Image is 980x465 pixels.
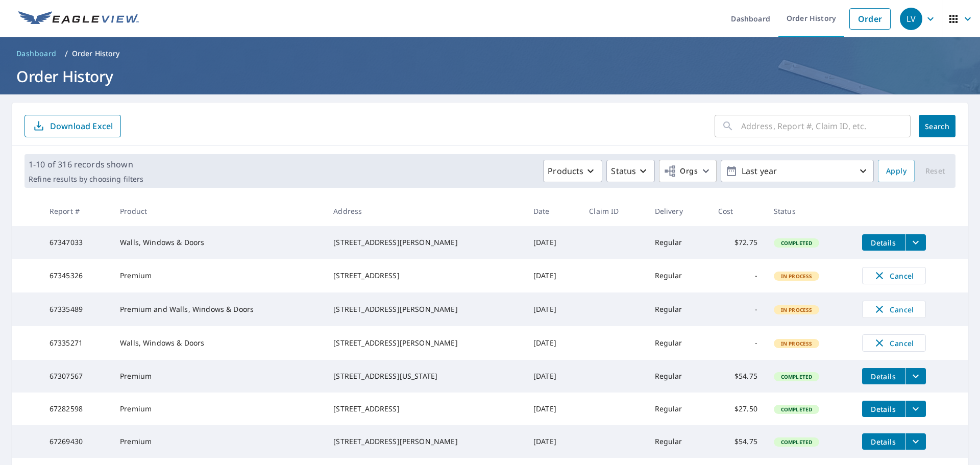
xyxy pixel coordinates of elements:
button: Orgs [659,160,717,182]
td: - [710,326,766,360]
td: $54.75 [710,425,766,458]
td: 67345326 [41,259,112,292]
img: EV Logo [18,11,139,27]
p: Status [611,165,636,177]
button: Apply [878,160,915,182]
td: 67335271 [41,326,112,360]
span: Details [868,404,899,414]
button: filesDropdownBtn-67347033 [905,234,926,251]
td: Walls, Windows & Doors [112,326,325,360]
p: 1-10 of 316 records shown [29,158,143,170]
td: Regular [647,393,710,425]
td: Regular [647,292,710,326]
p: Products [548,165,583,177]
nav: breadcrumb [12,45,968,62]
td: Regular [647,259,710,292]
button: detailsBtn-67269430 [862,433,905,450]
span: In Process [775,306,819,313]
span: Details [868,238,899,248]
p: Refine results by choosing filters [29,175,143,184]
div: [STREET_ADDRESS][PERSON_NAME] [333,338,517,348]
td: Premium [112,259,325,292]
td: Regular [647,326,710,360]
span: In Process [775,340,819,347]
li: / [65,47,68,60]
td: [DATE] [525,259,581,292]
button: filesDropdownBtn-67269430 [905,433,926,450]
button: Cancel [862,301,926,318]
td: [DATE] [525,292,581,326]
th: Delivery [647,196,710,226]
p: Order History [72,48,120,59]
div: [STREET_ADDRESS] [333,271,517,281]
th: Report # [41,196,112,226]
td: 67307567 [41,360,112,393]
td: 67335489 [41,292,112,326]
div: [STREET_ADDRESS] [333,404,517,414]
th: Product [112,196,325,226]
td: Premium [112,393,325,425]
td: Regular [647,226,710,259]
button: Products [543,160,602,182]
td: [DATE] [525,425,581,458]
div: [STREET_ADDRESS][US_STATE] [333,371,517,381]
td: [DATE] [525,226,581,259]
button: detailsBtn-67347033 [862,234,905,251]
th: Status [766,196,854,226]
button: Last year [721,160,874,182]
span: Completed [775,373,818,380]
button: detailsBtn-67282598 [862,401,905,417]
span: Cancel [873,337,915,349]
p: Download Excel [50,120,113,132]
a: Order [849,8,891,30]
span: Details [868,372,899,381]
button: Status [606,160,655,182]
span: Completed [775,406,818,413]
div: [STREET_ADDRESS][PERSON_NAME] [333,436,517,447]
td: $72.75 [710,226,766,259]
td: Regular [647,425,710,458]
span: Details [868,437,899,447]
th: Date [525,196,581,226]
div: LV [900,8,922,30]
h1: Order History [12,66,968,87]
th: Claim ID [581,196,646,226]
button: filesDropdownBtn-67307567 [905,368,926,384]
span: Search [927,121,947,131]
td: $54.75 [710,360,766,393]
span: Dashboard [16,48,57,59]
span: In Process [775,273,819,280]
td: - [710,292,766,326]
td: - [710,259,766,292]
td: Premium [112,425,325,458]
a: Dashboard [12,45,61,62]
td: 67282598 [41,393,112,425]
td: [DATE] [525,360,581,393]
span: Apply [886,165,906,178]
button: Download Excel [24,115,121,137]
span: Cancel [873,303,915,315]
span: Orgs [664,165,698,178]
button: detailsBtn-67307567 [862,368,905,384]
td: Premium and Walls, Windows & Doors [112,292,325,326]
td: Walls, Windows & Doors [112,226,325,259]
th: Address [325,196,525,226]
button: Search [919,115,955,137]
div: [STREET_ADDRESS][PERSON_NAME] [333,237,517,248]
button: Cancel [862,334,926,352]
td: [DATE] [525,393,581,425]
td: Regular [647,360,710,393]
td: [DATE] [525,326,581,360]
td: $27.50 [710,393,766,425]
th: Cost [710,196,766,226]
p: Last year [738,162,857,180]
input: Address, Report #, Claim ID, etc. [741,112,911,140]
button: Cancel [862,267,926,284]
span: Completed [775,239,818,247]
span: Completed [775,438,818,446]
td: Premium [112,360,325,393]
div: [STREET_ADDRESS][PERSON_NAME] [333,304,517,314]
td: 67347033 [41,226,112,259]
span: Cancel [873,270,915,282]
button: filesDropdownBtn-67282598 [905,401,926,417]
